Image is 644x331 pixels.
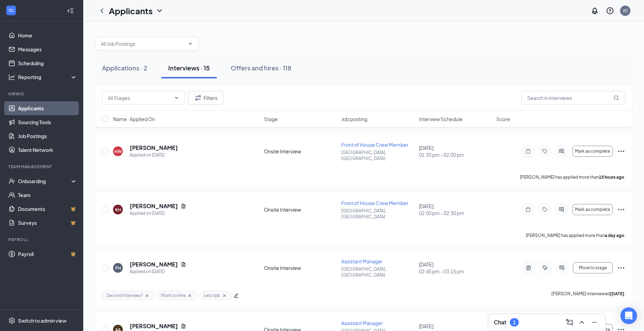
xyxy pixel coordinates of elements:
div: [DATE] [419,203,492,217]
div: Onsite Interview [264,148,337,155]
svg: ActiveNote [524,265,533,271]
div: Applied on [DATE] [130,268,186,275]
svg: Ellipses [617,264,625,272]
button: Mark as complete [573,146,613,157]
a: Talent Network [18,143,77,157]
div: Hiring [8,91,76,97]
h5: [PERSON_NAME] [130,202,178,210]
button: ChevronUp [576,317,587,328]
svg: Settings [8,317,15,324]
p: [GEOGRAPHIC_DATA], [GEOGRAPHIC_DATA] [341,266,414,278]
button: ComposeMessage [564,317,575,328]
a: Applicants [18,101,77,115]
div: Payroll [8,237,76,243]
input: All Job Postings [101,40,185,48]
svg: Ellipses [617,147,625,155]
svg: Collapse [67,7,74,14]
div: Open Intercom Messenger [620,307,637,324]
div: Applied on [DATE] [130,152,178,159]
span: Second Interview? [106,292,143,298]
svg: Cross [187,293,192,298]
button: Mark as complete [573,204,613,215]
div: Onboarding [18,178,71,185]
div: [DATE] [419,144,492,158]
svg: Minimize [590,318,599,326]
h5: [PERSON_NAME] [130,261,178,268]
div: Reporting [18,74,78,80]
svg: Document [181,203,186,209]
button: Minimize [589,317,600,328]
span: 01:30 pm - 02:00 pm [419,151,492,158]
div: PH [115,265,121,271]
svg: Filter [194,94,202,102]
span: Mark as complete [575,149,610,154]
p: [PERSON_NAME] has applied more than . [526,232,625,238]
svg: UserCheck [8,178,15,185]
svg: ChevronDown [174,95,179,101]
b: 15 hours ago [599,175,624,180]
a: PayrollCrown [18,247,77,261]
div: JC [623,8,628,14]
svg: ActiveTag [541,265,549,271]
div: Onsite Interview [264,206,337,213]
div: [DATE] [419,261,492,275]
button: Filter Filters [188,91,223,105]
p: [PERSON_NAME] has applied more than . [520,174,625,180]
b: [DATE] [610,291,624,296]
span: 02:45 pm - 03:15 pm [419,268,492,275]
span: edit [234,293,239,298]
a: Messages [18,42,77,56]
p: [GEOGRAPHIC_DATA], [GEOGRAPHIC_DATA] [341,208,414,220]
div: Switch to admin view [18,317,67,324]
div: 1 [513,320,516,325]
svg: ActiveChat [558,265,566,271]
svg: Ellipses [617,205,625,214]
span: Front of House Crew Member [341,142,409,148]
span: Want to Hire [161,292,186,298]
div: Team Management [8,164,76,170]
b: a day ago [605,233,624,238]
svg: Tag [541,148,549,154]
span: Stage [264,116,278,122]
svg: Cross [144,293,150,298]
svg: Analysis [8,74,15,80]
svg: Cross [222,293,227,298]
svg: ComposeMessage [565,318,574,326]
span: Name · Applied On [113,116,155,122]
svg: WorkstreamLogo [8,7,15,14]
a: Home [18,28,77,42]
input: All Stages [108,94,171,102]
div: HW [114,148,122,154]
span: Assistant Manager [341,320,383,326]
svg: Document [181,262,186,267]
svg: ChevronUp [578,318,586,326]
span: Assistant Manager [341,258,383,264]
span: Move to stage [579,265,607,270]
svg: ChevronLeft [98,7,106,15]
span: Lets talk [204,292,220,298]
svg: MagnifyingGlass [613,95,619,101]
svg: ChevronDown [155,7,164,15]
svg: ActiveChat [557,207,566,212]
span: Job posting [341,116,367,122]
a: Scheduling [18,56,77,70]
div: Onsite Interview [264,264,337,271]
svg: Note [524,148,532,154]
div: Interviews · 15 [168,63,210,72]
h1: Applicants [109,5,153,17]
span: Front of House Crew Member [341,200,409,206]
svg: Document [181,323,186,329]
svg: Note [524,207,532,212]
a: DocumentsCrown [18,202,77,216]
h5: [PERSON_NAME] [130,322,178,330]
div: KH [115,207,121,213]
svg: ChevronDown [188,41,193,46]
span: Mark as complete [575,207,610,212]
p: [PERSON_NAME] interviewed . [551,291,625,300]
div: Applications · 2 [102,63,147,72]
svg: QuestionInfo [606,7,614,15]
a: Job Postings [18,129,77,143]
div: Applied on [DATE] [130,210,186,217]
a: SurveysCrown [18,216,77,230]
